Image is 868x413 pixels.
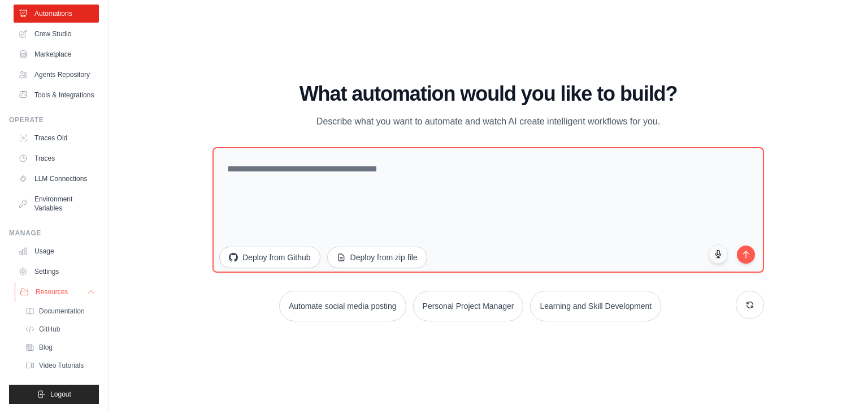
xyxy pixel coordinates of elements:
[14,45,99,63] a: Marketplace
[327,247,427,268] button: Deploy from zip file
[14,190,99,217] a: Environment Variables
[39,325,60,334] span: GitHub
[212,83,764,105] h1: What automation would you like to build?
[298,114,678,129] p: Describe what you want to automate and watch AI create intelligent workflows for you.
[15,283,100,301] button: Resources
[14,5,99,23] a: Automations
[20,321,99,337] a: GitHub
[14,25,99,43] a: Crew Studio
[219,247,320,268] button: Deploy from Github
[50,390,71,399] span: Logout
[20,303,99,319] a: Documentation
[39,361,84,370] span: Video Tutorials
[14,263,99,281] a: Settings
[20,339,99,355] a: Blog
[14,170,99,188] a: LLM Connections
[9,229,99,238] div: Manage
[9,115,99,124] div: Operate
[279,291,406,321] button: Automate social media posting
[20,358,99,373] a: Video Tutorials
[413,291,524,321] button: Personal Project Manager
[14,129,99,147] a: Traces Old
[14,242,99,260] a: Usage
[9,385,99,404] button: Logout
[14,149,99,167] a: Traces
[14,66,99,84] a: Agents Repository
[36,287,68,296] span: Resources
[14,86,99,104] a: Tools & Integrations
[530,291,661,321] button: Learning and Skill Development
[39,343,53,352] span: Blog
[39,307,85,316] span: Documentation
[811,359,868,413] iframe: Chat Widget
